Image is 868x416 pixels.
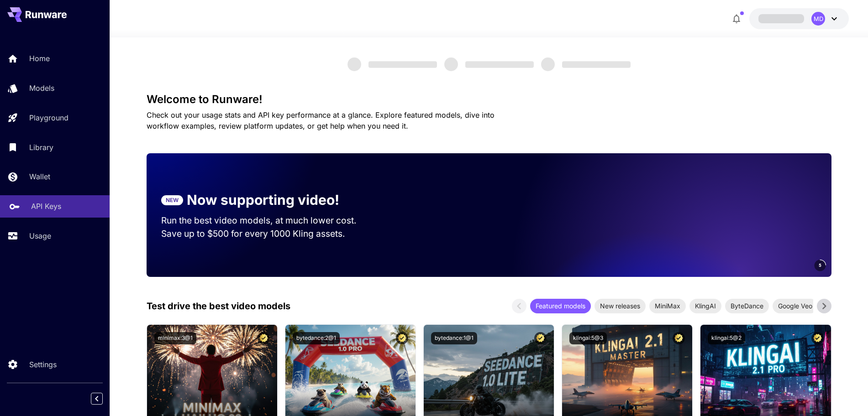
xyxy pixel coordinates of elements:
div: KlingAI [689,299,721,313]
div: New releases [594,299,646,313]
span: Featured models [530,301,591,311]
span: New releases [594,301,646,311]
p: Usage [29,230,51,241]
p: Save up to $500 for every 1000 Kling assets. [161,227,374,240]
button: bytedance:1@1 [431,332,477,344]
button: Certified Model – Vetted for best performance and includes a commercial license. [534,332,547,344]
p: Run the best video models, at much lower cost. [161,214,374,227]
div: Google Veo [773,299,818,313]
h3: Welcome to Runware! [147,93,831,106]
p: Test drive the best video models [147,299,290,313]
div: Collapse sidebar [98,390,110,407]
span: KlingAI [689,301,721,311]
button: Collapse sidebar [91,393,103,405]
button: Certified Model – Vetted for best performance and includes a commercial license. [258,332,270,344]
span: Check out your usage stats and API key performance at a glance. Explore featured models, dive int... [147,110,494,130]
button: MD [749,8,849,29]
button: minimax:3@1 [154,332,196,344]
div: MD [811,12,825,26]
p: Now supporting video! [187,190,339,210]
p: Settings [29,359,57,370]
div: ByteDance [725,299,769,313]
p: Home [29,53,50,64]
button: Certified Model – Vetted for best performance and includes a commercial license. [396,332,408,344]
p: Library [29,142,53,153]
span: MiniMax [649,301,686,311]
p: Wallet [29,171,50,182]
p: Playground [29,112,68,123]
p: Models [29,83,54,94]
div: MiniMax [649,299,686,313]
button: Certified Model – Vetted for best performance and includes a commercial license. [673,332,685,344]
button: bytedance:2@1 [293,332,340,344]
button: klingai:5@3 [569,332,607,344]
button: klingai:5@2 [708,332,745,344]
span: ByteDance [725,301,769,311]
button: Certified Model – Vetted for best performance and includes a commercial license. [811,332,824,344]
span: 5 [819,262,821,269]
div: Featured models [530,299,591,313]
span: Google Veo [773,301,818,311]
p: NEW [166,196,179,204]
p: API Keys [31,201,61,212]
